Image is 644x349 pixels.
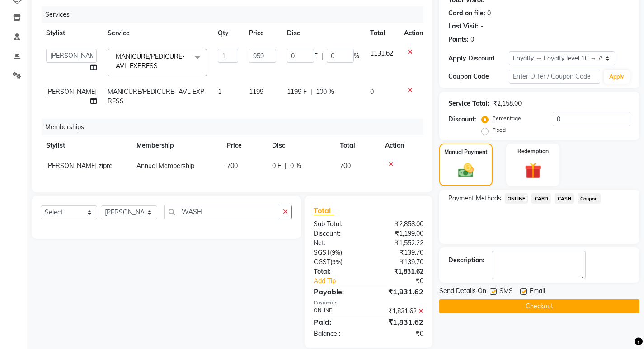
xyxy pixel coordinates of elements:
img: _cash.svg [453,162,479,180]
div: ₹1,831.62 [368,307,430,316]
th: Price [244,23,282,43]
div: Description: [448,256,484,265]
th: Total [365,23,399,43]
div: Discount: [448,115,476,124]
label: Manual Payment [444,148,488,156]
th: Service [102,23,212,43]
span: 700 [340,162,351,170]
span: 0 [370,88,374,96]
th: Stylist [41,135,131,156]
th: Disc [267,135,334,156]
span: 1131.62 [370,49,393,57]
span: | [310,87,312,97]
button: Checkout [439,299,639,313]
span: 0 % [290,161,301,171]
div: 0 [487,9,491,18]
span: CASH [555,193,574,204]
th: Action [380,135,423,156]
span: ONLINE [505,193,528,204]
div: Memberships [42,119,430,135]
div: Coupon Code [448,72,509,81]
div: Discount: [307,229,368,238]
span: | [285,161,287,171]
div: ₹2,858.00 [368,219,430,229]
div: ₹1,831.62 [368,316,430,327]
label: Fixed [492,126,506,134]
div: Last Visit: [448,22,479,31]
span: 9% [332,249,340,256]
div: ₹0 [368,329,430,339]
div: ₹1,552.22 [368,238,430,248]
div: Paid: [307,316,368,327]
div: 0 [470,35,474,44]
div: Payable: [307,286,368,297]
span: Annual Membership [136,162,194,170]
img: _gift.svg [520,161,546,181]
input: Enter Offer / Coupon Code [509,70,600,84]
div: ₹1,831.62 [368,267,430,276]
div: Sub Total: [307,219,368,229]
th: Total [334,135,380,156]
span: F [314,51,318,61]
a: x [158,62,162,70]
span: [PERSON_NAME] zipre [46,162,113,170]
div: Services [42,6,430,23]
div: ₹1,831.62 [368,286,430,297]
span: 0 F [272,161,281,171]
span: Send Details On [439,286,486,298]
th: Action [399,23,428,43]
span: 100 % [316,87,334,97]
span: Coupon [578,193,601,204]
th: Disc [282,23,365,43]
span: SMS [499,286,513,298]
div: ₹139.70 [368,248,430,257]
span: 9% [332,258,341,265]
span: [PERSON_NAME] [46,88,97,96]
label: Percentage [492,114,521,122]
th: Qty [212,23,244,43]
span: MANICURE/PEDICURE- AVL EXPRESS [116,52,185,70]
div: ( ) [307,248,368,257]
div: ₹139.70 [368,257,430,267]
div: - [480,22,483,31]
th: Price [221,135,267,156]
button: Apply [604,70,630,84]
span: 1 [218,88,221,96]
div: ₹0 [379,276,430,286]
span: MANICURE/PEDICURE- AVL EXPRESS [108,88,204,105]
span: SGST [314,248,330,256]
div: Points: [448,35,469,44]
span: CGST [314,258,330,266]
label: Redemption [517,147,549,155]
div: ONLINE [307,307,368,316]
div: ₹1,199.00 [368,229,430,238]
th: Membership [131,135,221,156]
div: Total: [307,267,368,276]
a: Add Tip [307,276,379,286]
span: 1199 [249,88,263,96]
span: Total [314,206,334,215]
div: Net: [307,238,368,248]
div: Balance : [307,329,368,339]
span: Payment Methods [448,194,501,203]
div: Payments [314,299,423,307]
th: Stylist [41,23,102,43]
span: % [354,51,359,61]
div: Service Total: [448,99,489,108]
input: Search [164,205,279,219]
div: Apply Discount [448,54,509,63]
span: 700 [227,162,238,170]
span: | [321,51,323,61]
span: 1199 F [287,87,307,97]
div: ( ) [307,257,368,267]
span: Email [530,286,545,298]
div: ₹2,158.00 [493,99,522,108]
span: CARD [531,193,551,204]
div: Card on file: [448,9,485,18]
